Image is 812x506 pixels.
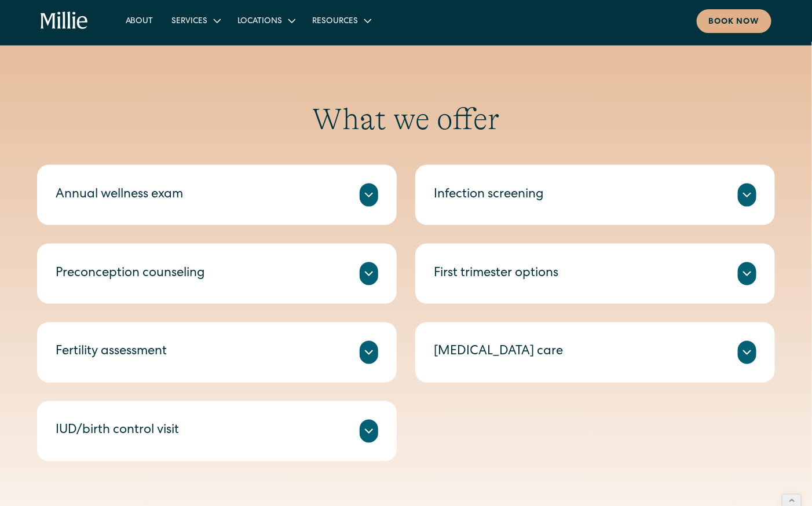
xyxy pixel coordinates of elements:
[116,11,163,30] a: About
[41,12,88,30] a: home
[229,11,303,30] div: Locations
[434,186,544,205] div: Infection screening
[303,11,379,30] div: Resources
[697,9,771,33] a: Book now
[313,16,359,28] div: Resources
[56,186,183,205] div: Annual wellness exam
[37,101,775,137] h2: What we offer
[434,265,558,284] div: First trimester options
[56,422,179,441] div: IUD/birth control visit
[56,265,205,284] div: Preconception counseling
[434,343,563,362] div: [MEDICAL_DATA] care
[238,16,283,28] div: Locations
[56,343,167,362] div: Fertility assessment
[163,11,229,30] div: Services
[708,16,760,28] div: Book now
[172,16,208,28] div: Services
